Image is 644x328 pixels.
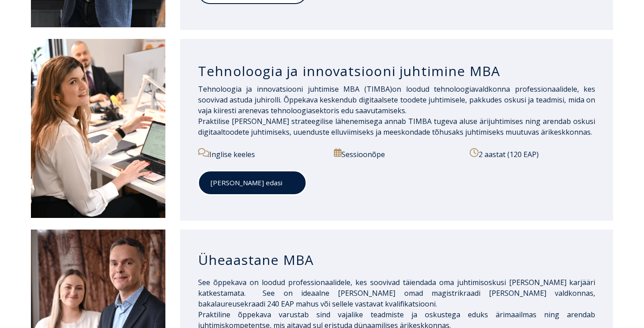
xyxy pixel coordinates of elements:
img: DSC_2558 [31,39,165,218]
p: Sessioonõpe [334,148,459,160]
p: Inglise keeles [198,148,324,160]
p: 2 aastat (120 EAP) [470,148,595,160]
h3: Üheaastane MBA [198,251,596,268]
span: on loodud tehnoloogiavaldkonna professionaalidele, kes soovivad astuda juhirolli. Õppekava kesken... [198,84,596,115]
a: [PERSON_NAME] edasi [198,170,307,195]
h3: Tehnoloogia ja innovatsiooni juhtimine MBA [198,63,596,80]
span: Tehnoloogia ja innovatsiooni juhtimise MBA (TIMBA) [198,84,392,94]
span: See õppekava on loodud professionaalidele, kes soovivad täiendada oma juhtimisoskusi [PERSON_NAME... [198,277,596,309]
span: Praktilise [PERSON_NAME] strateegilise lähenemisega annab TIMBA tugeva aluse ärijuhtimises ning a... [198,116,596,137]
